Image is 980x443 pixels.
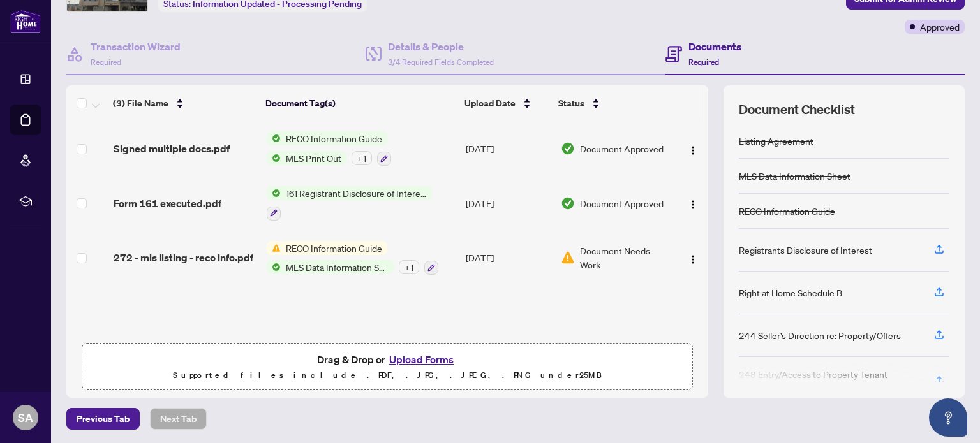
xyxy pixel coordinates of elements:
img: Status Icon [267,186,281,200]
th: Upload Date [459,85,553,121]
h4: Details & People [388,39,494,54]
button: Logo [683,138,703,159]
img: Document Status [561,142,575,156]
span: RECO Information Guide [281,131,387,145]
span: Document Checklist [739,101,855,119]
div: MLS Data Information Sheet [739,169,850,183]
img: Status Icon [267,260,281,274]
button: Open asap [929,398,967,437]
span: Document Needs Work [580,243,669,272]
img: Logo [688,145,698,156]
span: Required [91,57,121,67]
img: Status Icon [267,131,281,145]
button: Status Icon161 Registrant Disclosure of Interest - Disposition ofProperty [267,186,432,221]
span: MLS Data Information Sheet [281,260,394,274]
th: Status [553,85,671,121]
button: Next Tab [150,408,207,430]
span: (3) File Name [113,96,168,110]
img: Logo [688,200,698,210]
h4: Documents [688,39,741,54]
div: + 1 [352,151,372,165]
button: Status IconRECO Information GuideStatus IconMLS Print Out+1 [267,131,391,166]
div: Right at Home Schedule B [739,286,842,300]
span: Upload Date [464,96,516,110]
span: MLS Print Out [281,151,346,165]
img: Status Icon [267,151,281,165]
button: Logo [683,193,703,214]
div: + 1 [399,260,419,274]
span: Document Approved [580,196,664,210]
span: Signed multiple docs.pdf [114,141,230,156]
button: Status IconRECO Information GuideStatus IconMLS Data Information Sheet+1 [267,241,438,275]
span: 161 Registrant Disclosure of Interest - Disposition ofProperty [281,186,432,200]
div: Listing Agreement [739,134,813,148]
span: 3/4 Required Fields Completed [388,57,494,67]
span: Approved [920,20,960,34]
button: Previous Tab [66,408,140,430]
p: Supported files include .PDF, .JPG, .JPEG, .PNG under 25 MB [90,368,685,383]
th: Document Tag(s) [260,85,459,121]
span: 272 - mls listing - reco info.pdf [114,250,253,265]
div: RECO Information Guide [739,204,835,218]
th: (3) File Name [108,85,260,121]
span: Document Approved [580,142,664,156]
button: Upload Forms [385,351,457,368]
button: Logo [683,247,703,268]
span: Form 161 executed.pdf [114,196,221,211]
td: [DATE] [461,176,556,231]
span: SA [18,409,33,426]
span: RECO Information Guide [281,241,387,255]
span: Required [688,57,719,67]
span: Previous Tab [77,409,130,429]
span: Status [558,96,584,110]
td: [DATE] [461,121,556,176]
span: Drag & Drop or [317,351,457,368]
div: 244 Seller’s Direction re: Property/Offers [739,328,901,342]
span: Drag & Drop orUpload FormsSupported files include .PDF, .JPG, .JPEG, .PNG under25MB [82,344,692,391]
div: Registrants Disclosure of Interest [739,243,872,257]
img: Document Status [561,251,575,265]
img: Logo [688,254,698,265]
h4: Transaction Wizard [91,39,181,54]
img: Document Status [561,196,575,210]
img: logo [10,10,41,33]
td: [DATE] [461,231,556,286]
img: Status Icon [267,241,281,255]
